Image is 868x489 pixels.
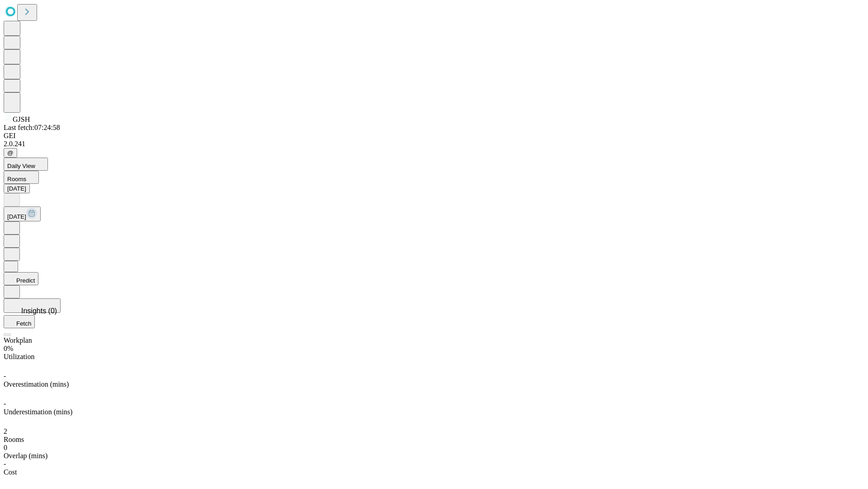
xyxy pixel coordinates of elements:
[4,315,35,328] button: Fetch
[4,372,6,380] span: -
[4,380,69,388] span: Overestimation (mins)
[7,163,35,169] span: Daily View
[13,115,30,123] span: GJSH
[4,345,13,352] span: 0%
[4,444,7,451] span: 0
[4,336,32,344] span: Workplan
[4,272,38,285] button: Predict
[7,176,26,182] span: Rooms
[4,460,6,468] span: -
[4,298,61,313] button: Insights (0)
[4,206,41,221] button: [DATE]
[4,171,39,184] button: Rooms
[4,158,48,171] button: Daily View
[4,400,6,407] span: -
[4,184,30,193] button: [DATE]
[7,213,26,220] span: [DATE]
[4,353,34,360] span: Utilization
[21,307,57,315] span: Insights (0)
[4,436,24,443] span: Rooms
[4,132,864,140] div: GEI
[4,148,17,158] button: @
[4,452,47,460] span: Overlap (mins)
[4,468,17,476] span: Cost
[4,408,72,416] span: Underestimation (mins)
[4,140,864,148] div: 2.0.241
[7,149,14,156] span: @
[4,124,60,131] span: Last fetch: 07:24:58
[4,427,7,435] span: 2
